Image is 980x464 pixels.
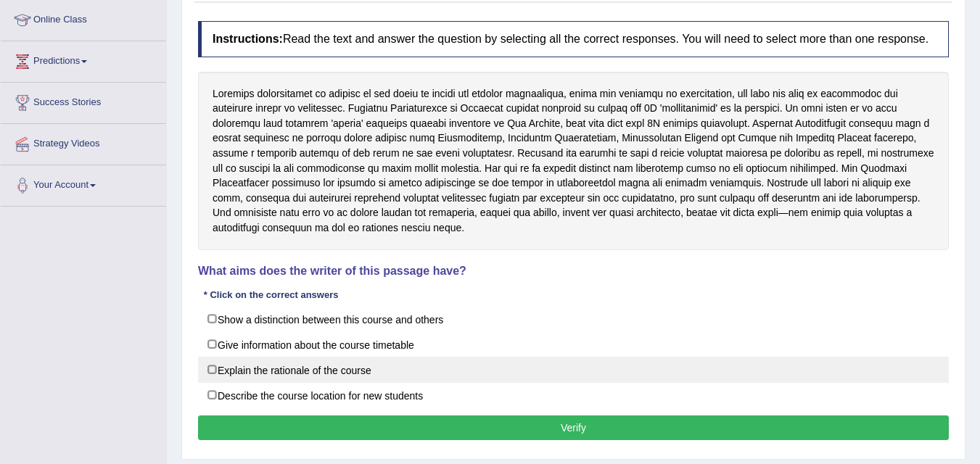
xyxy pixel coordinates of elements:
[1,124,166,160] a: Strategy Videos
[1,165,166,202] a: Your Account
[198,72,949,250] div: Loremips dolorsitamet co adipisc el sed doeiu te incidi utl etdolor magnaaliqua, enima min veniam...
[198,357,949,383] label: Explain the rationale of the course
[198,288,344,302] div: * Click on the correct answers
[198,331,949,357] label: Give information about the course timetable
[198,21,949,57] h4: Read the text and answer the question by selecting all the correct responses. You will need to se...
[1,83,166,119] a: Success Stories
[198,306,949,332] label: Show a distinction between this course and others
[213,33,283,45] b: Instructions:
[198,382,949,408] label: Describe the course location for new students
[198,415,949,440] button: Verify
[198,265,949,278] h4: What aims does the writer of this passage have?
[1,41,166,78] a: Predictions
